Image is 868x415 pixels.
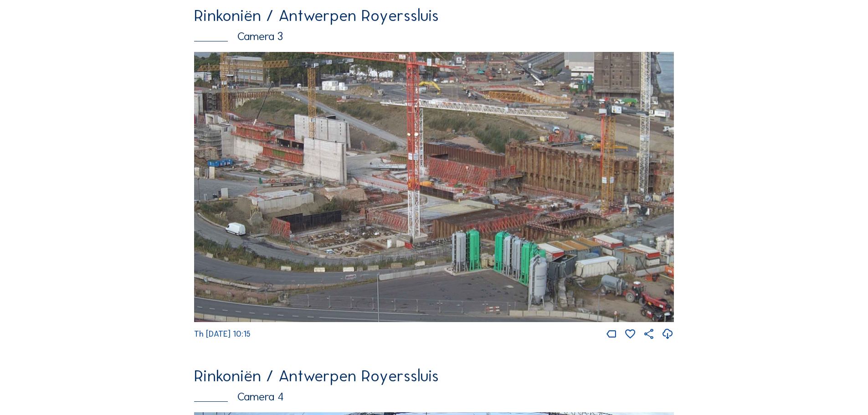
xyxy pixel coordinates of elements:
[194,7,674,24] div: Rinkoniën / Antwerpen Royerssluis
[194,368,674,384] div: Rinkoniën / Antwerpen Royerssluis
[194,329,251,339] span: Th [DATE] 10:15
[194,31,674,42] div: Camera 3
[194,391,674,403] div: Camera 4
[194,52,674,322] img: Image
